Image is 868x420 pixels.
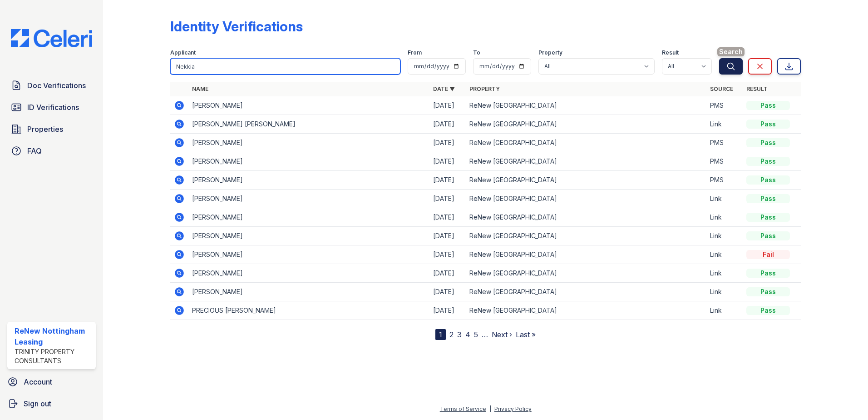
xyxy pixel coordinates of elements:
[719,58,743,75] button: Search
[474,330,478,339] a: 5
[408,49,422,56] label: From
[466,301,707,320] td: ReNew [GEOGRAPHIC_DATA]
[188,301,429,320] td: PRECIOUS [PERSON_NAME]
[482,329,488,340] span: …
[429,152,466,171] td: [DATE]
[188,96,429,115] td: [PERSON_NAME]
[746,120,790,129] div: Pass
[466,152,707,171] td: ReNew [GEOGRAPHIC_DATA]
[429,208,466,227] td: [DATE]
[473,49,480,56] label: To
[746,306,790,315] div: Pass
[466,208,707,227] td: ReNew [GEOGRAPHIC_DATA]
[466,227,707,245] td: ReNew [GEOGRAPHIC_DATA]
[4,395,99,413] a: Sign out
[466,134,707,152] td: ReNew [GEOGRAPHIC_DATA]
[429,115,466,134] td: [DATE]
[449,330,454,339] a: 2
[188,283,429,301] td: [PERSON_NAME]
[466,283,707,301] td: ReNew [GEOGRAPHIC_DATA]
[7,76,96,95] a: Doc Verifications
[170,49,196,56] label: Applicant
[429,134,466,152] td: [DATE]
[492,330,512,339] a: Next ›
[15,347,92,365] div: Trinity Property Consultants
[717,47,745,56] span: Search
[710,85,733,92] a: Source
[662,49,679,56] label: Result
[494,405,532,412] a: Privacy Policy
[188,264,429,283] td: [PERSON_NAME]
[457,330,462,339] a: 3
[429,264,466,283] td: [DATE]
[706,115,743,134] td: Link
[706,283,743,301] td: Link
[706,190,743,208] td: Link
[429,245,466,264] td: [DATE]
[7,98,96,116] a: ID Verifications
[746,194,790,203] div: Pass
[440,405,486,412] a: Terms of Service
[4,373,99,391] a: Account
[27,80,86,91] span: Doc Verifications
[429,171,466,190] td: [DATE]
[746,269,790,278] div: Pass
[188,171,429,190] td: [PERSON_NAME]
[4,29,99,47] img: CE_Logo_Blue-a8612792a0a2168367f1c8372b55b34899dd931a85d93a1a3d3e32e68fde9ad4.png
[706,134,743,152] td: PMS
[746,231,790,240] div: Pass
[188,208,429,227] td: [PERSON_NAME]
[7,142,96,160] a: FAQ
[433,85,455,92] a: Date ▼
[466,190,707,208] td: ReNew [GEOGRAPHIC_DATA]
[469,85,500,92] a: Property
[706,96,743,115] td: PMS
[465,330,470,339] a: 4
[24,376,52,387] span: Account
[429,283,466,301] td: [DATE]
[706,264,743,283] td: Link
[24,398,51,409] span: Sign out
[706,208,743,227] td: Link
[746,138,790,147] div: Pass
[466,171,707,190] td: ReNew [GEOGRAPHIC_DATA]
[435,329,446,340] div: 1
[188,152,429,171] td: [PERSON_NAME]
[466,264,707,283] td: ReNew [GEOGRAPHIC_DATA]
[706,152,743,171] td: PMS
[489,405,491,412] div: |
[746,250,790,259] div: Fail
[27,102,79,113] span: ID Verifications
[429,227,466,245] td: [DATE]
[7,120,96,138] a: Properties
[15,325,92,347] div: ReNew Nottingham Leasing
[466,96,707,115] td: ReNew [GEOGRAPHIC_DATA]
[429,301,466,320] td: [DATE]
[188,227,429,245] td: [PERSON_NAME]
[170,58,400,75] input: Search by name or phone number
[516,330,536,339] a: Last »
[466,245,707,264] td: ReNew [GEOGRAPHIC_DATA]
[192,85,208,92] a: Name
[746,175,790,185] div: Pass
[170,18,303,35] div: Identity Verifications
[188,134,429,152] td: [PERSON_NAME]
[188,245,429,264] td: [PERSON_NAME]
[27,145,42,156] span: FAQ
[429,96,466,115] td: [DATE]
[706,245,743,264] td: Link
[746,85,768,92] a: Result
[746,101,790,110] div: Pass
[746,213,790,222] div: Pass
[706,171,743,190] td: PMS
[746,287,790,296] div: Pass
[538,49,562,56] label: Property
[706,227,743,245] td: Link
[706,301,743,320] td: Link
[188,115,429,134] td: [PERSON_NAME] [PERSON_NAME]
[746,157,790,166] div: Pass
[188,190,429,208] td: [PERSON_NAME]
[429,190,466,208] td: [DATE]
[466,115,707,134] td: ReNew [GEOGRAPHIC_DATA]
